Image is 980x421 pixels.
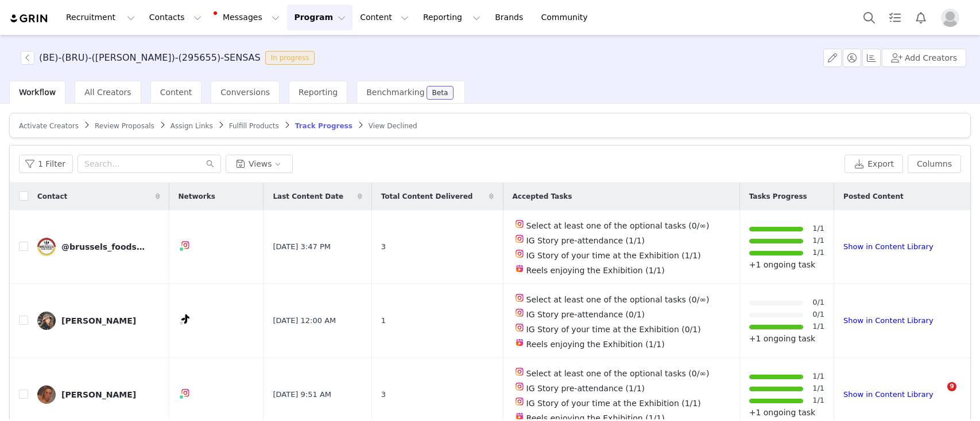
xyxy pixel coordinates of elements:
img: instagram-reels.svg [515,264,524,273]
button: Views [226,155,293,173]
img: a1a20776-22e5-415c-b2fb-35a45fe2ecb1.jpg [37,385,56,404]
span: [DATE] 12:00 AM [273,315,336,326]
div: [PERSON_NAME] [61,390,136,399]
button: 1 Filter [19,155,73,173]
span: Workflow [19,88,56,97]
span: Fulfill Products [229,122,279,130]
button: Reporting [416,5,487,30]
span: IG Story pre-attendance (0/1) [526,310,645,319]
a: [PERSON_NAME] [37,385,160,404]
span: 9 [947,382,956,391]
p: +1 ongoing task [749,259,824,271]
span: [DATE] 3:47 PM [273,241,330,253]
span: Select at least one of the optional tasks (0/∞) [526,369,710,378]
p: +1 ongoing task [749,407,824,419]
h3: (BE)-(BRU)-([PERSON_NAME])-(295655)-SENSAS [39,51,261,65]
img: 92f9a72d-2595-4935-81fe-e251c3167614.jpg [37,312,56,330]
span: View Declined [369,122,417,130]
div: [PERSON_NAME] [61,316,136,325]
span: Select at least one of the optional tasks (0/∞) [526,295,710,304]
iframe: Intercom live chat [924,382,951,410]
button: Recruitment [59,5,142,30]
span: IG Story pre-attendance (1/1) [526,236,645,245]
a: Brands [488,5,533,30]
a: 0/1 [812,309,824,321]
a: Show in Content Library [843,242,933,251]
span: Assign Links [171,122,213,130]
div: Beta [432,89,448,96]
span: 1 [381,315,386,326]
span: Select at least one of the optional tasks (0/∞) [526,221,710,230]
input: Search... [78,155,221,173]
span: Conversions [220,88,270,97]
img: instagram-reels.svg [515,338,524,347]
button: Content [353,5,416,30]
span: Reporting [299,88,338,97]
img: placeholder-profile.jpg [941,9,959,27]
a: 1/1 [812,371,824,383]
span: Content [160,88,192,97]
span: Reels enjoying the Exhibition (1/1) [526,266,665,275]
a: 1/1 [812,247,824,259]
a: @brussels_foodspots [37,238,160,256]
a: 1/1 [812,321,824,333]
img: fb2a0041-0957-4494-b9a6-91d6ecbcd047.jpg [37,238,56,256]
a: 1/1 [812,235,824,247]
span: Track Progress [295,122,353,130]
span: [object Object] [21,51,319,65]
img: instagram.svg [515,308,524,317]
button: Profile [934,9,971,27]
span: Total Content Delivered [381,191,473,202]
button: Columns [908,155,961,173]
span: [DATE] 9:51 AM [273,389,331,400]
img: instagram.svg [515,323,524,332]
button: Contacts [142,5,208,30]
a: Tasks [882,5,908,30]
div: @brussels_foodspots [61,242,148,251]
span: IG Story of your time at the Exhibition (1/1) [526,251,701,260]
span: Contact [37,191,67,202]
button: Program [287,5,353,30]
img: instagram.svg [515,249,524,258]
button: Messages [209,5,286,30]
span: Last Content Date [273,191,343,202]
span: Tasks Progress [749,191,807,202]
span: 3 [381,389,386,400]
img: instagram.svg [515,293,524,302]
span: Accepted Tasks [513,191,572,202]
span: IG Story pre-attendance (1/1) [526,384,645,393]
img: instagram-reels.svg [515,412,524,421]
i: icon: search [206,160,214,168]
img: instagram.svg [515,234,524,243]
button: Notifications [908,5,933,30]
img: instagram.svg [515,382,524,391]
span: In progress [265,51,315,65]
img: grin logo [9,13,49,24]
button: Add Creators [882,49,966,67]
img: instagram.svg [181,388,190,398]
span: IG Story of your time at the Exhibition (0/1) [526,325,701,334]
span: Activate Creators [19,122,79,130]
img: instagram.svg [181,241,190,250]
a: 1/1 [812,395,824,407]
span: Benchmarking [366,88,424,97]
a: 1/1 [812,383,824,395]
button: Search [857,5,882,30]
span: Reels enjoying the Exhibition (1/1) [526,340,665,349]
img: instagram.svg [515,219,524,229]
button: Export [845,155,903,173]
a: Show in Content Library [843,316,933,325]
a: 0/1 [812,297,824,309]
span: IG Story of your time at the Exhibition (1/1) [526,399,701,408]
span: Networks [179,191,215,202]
a: Show in Content Library [843,390,933,399]
img: instagram.svg [515,367,524,376]
p: +1 ongoing task [749,333,824,345]
a: [PERSON_NAME] [37,312,160,330]
span: All Creators [84,88,131,97]
span: Posted Content [843,191,904,202]
span: Review Proposals [95,122,154,130]
img: instagram.svg [515,397,524,406]
a: Community [534,5,600,30]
